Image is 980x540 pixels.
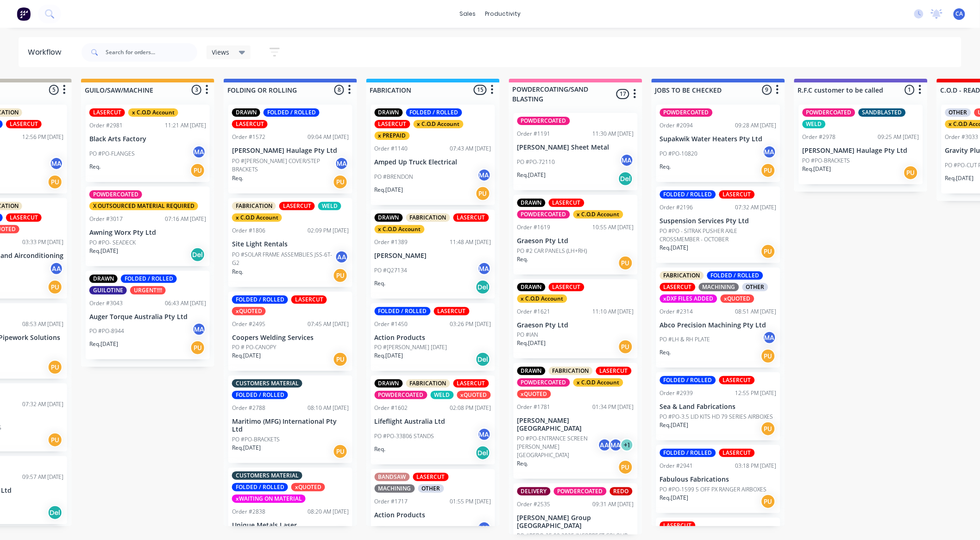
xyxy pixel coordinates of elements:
div: WELD [431,391,454,399]
p: PO #IAN [517,331,539,339]
div: DRAWN [232,108,260,117]
div: POWDERCOATEDX OUTSOURCED MATERIAL REQUIREDOrder #301707:16 AM [DATE]Awning Worx Pty LtdPO #PO- SE... [86,187,210,266]
p: Req. [375,279,386,288]
div: Del [476,352,490,367]
div: Del [48,505,63,520]
p: Black Arts Factory [89,135,206,143]
div: PU [48,433,63,447]
div: 11:48 AM [DATE] [450,238,491,246]
div: 02:08 PM [DATE] [450,404,491,412]
div: 06:43 AM [DATE] [165,299,206,308]
p: Req. [DATE] [89,340,118,348]
div: DRAWNFOLDED / ROLLEDLASERCUTx C.O.D Accountx PREPAIDOrder #114007:43 AM [DATE]Amped Up Truck Elec... [371,105,495,205]
div: Order #1572 [232,133,265,141]
p: PO #Q27134 [375,266,408,275]
p: Req. [375,445,386,453]
div: Order #2314 [660,308,693,316]
div: FABRICATION [232,202,276,210]
div: WELD [803,120,826,128]
div: Order #2094 [660,121,693,130]
div: LASERCUT [719,376,755,384]
p: Supakwik Water Heaters Pty Ltd [660,135,777,143]
div: Order #3043 [89,299,123,308]
div: OTHER [945,108,971,117]
div: 01:55 PM [DATE] [450,497,491,506]
div: x C.O.D Account [414,120,464,128]
div: Del [476,280,490,295]
div: PU [761,244,776,259]
p: PO #PO-CLAMPING PLATES [375,526,443,534]
div: Order #2981 [89,121,123,130]
div: MA [477,427,491,441]
div: FOLDED / ROLLED [406,108,462,117]
p: PO #BRENDON [375,173,414,181]
p: Req. [DATE] [660,494,689,502]
div: FABRICATION [549,367,593,375]
div: 07:16 AM [DATE] [165,215,206,223]
div: LASERCUT [291,295,327,304]
div: WELD [318,202,341,210]
div: sales [455,7,480,21]
p: Req. [232,268,243,276]
div: OTHER [742,283,768,291]
p: Req. [89,163,101,171]
div: POWDERCOATED [803,108,855,117]
div: x C.O.D Account [573,378,623,387]
div: PU [333,444,348,459]
div: Order #1389 [375,238,408,246]
div: X OUTSOURCED MATERIAL REQUIRED [89,202,198,210]
p: Action Products [375,511,491,519]
div: POWDERCOATED [89,190,142,199]
div: LASERCUT [6,213,42,222]
img: Factory [17,7,31,21]
div: Order #2196 [660,203,693,212]
div: MACHINING [375,484,415,493]
div: LASERCUT [375,120,410,128]
div: 03:18 PM [DATE] [735,462,777,470]
input: Search for orders... [106,43,197,62]
div: Order #1781 [517,403,551,411]
div: Order #2495 [232,320,265,328]
div: 02:09 PM [DATE] [308,226,349,235]
div: SANDBLASTED [859,108,906,117]
div: Del [190,247,205,262]
p: Abco Precision Machining Pty Ltd [660,321,777,329]
p: Req. [DATE] [803,165,831,173]
div: xQUOTED [291,483,325,491]
p: PO #PO-72110 [517,158,555,166]
div: Order #1140 [375,144,408,153]
div: LASERCUT [549,283,584,291]
div: 09:28 AM [DATE] [735,121,777,130]
div: LASERCUT [596,367,632,375]
div: MA [50,157,63,170]
div: MA [335,157,349,170]
div: Workflow [28,47,66,58]
div: POWDERCOATED [517,210,570,219]
p: Req. [DATE] [660,244,689,252]
div: MA [609,438,623,452]
div: 03:33 PM [DATE] [22,238,63,246]
div: REDO [610,487,633,496]
div: FOLDED / ROLLEDLASERCUTxQUOTEDOrder #249507:45 AM [DATE]Coopers Welding ServicesPO # PO-CANOPYReq... [228,292,352,371]
div: Order #3017 [89,215,123,223]
div: MA [192,322,206,336]
p: PO #2 CAR PANELS (LH+RH) [517,247,587,255]
p: [PERSON_NAME] Haulage Pty Ltd [803,147,919,155]
div: FOLDED / ROLLED [232,483,288,491]
div: MA [477,168,491,182]
p: PO #PO-3.5 LID KITS HD 79 SERIES AIRBOXES [660,413,773,421]
div: AA [50,262,63,276]
div: PU [333,268,348,283]
div: PU [761,494,776,509]
div: PU [48,175,63,189]
div: FOLDED / ROLLED [232,295,288,304]
div: 03:26 PM [DATE] [450,320,491,328]
div: POWDERCOATED [375,391,427,399]
div: LASERCUT [549,199,584,207]
div: Order #1450 [375,320,408,328]
div: 12:56 PM [DATE] [22,133,63,141]
div: 12:55 PM [DATE] [735,389,777,397]
div: PU [618,256,633,270]
p: PO #PO-33806 STANDS [375,432,434,440]
div: LASERCUT [453,379,489,388]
